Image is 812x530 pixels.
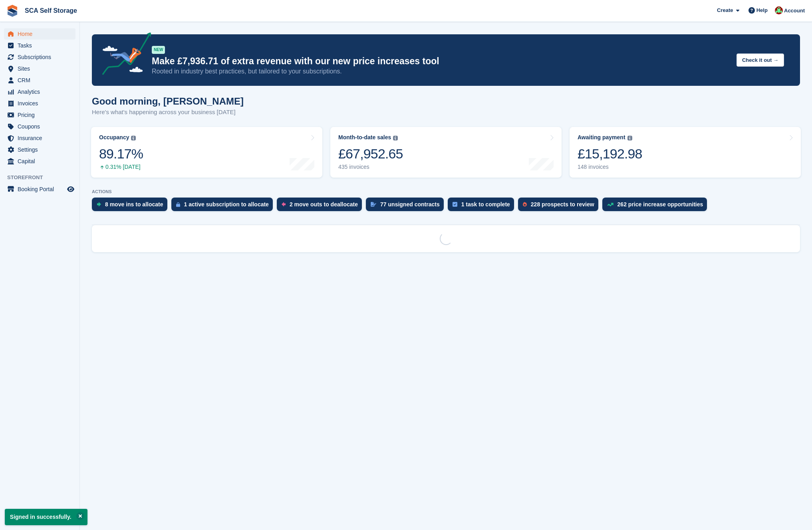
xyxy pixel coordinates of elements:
[570,127,801,178] a: Awaiting payment £15,192.98 148 invoices
[627,136,632,140] img: icon-info-grey-7440780725fd019a000dd9b08b2336e03edf1995a4989e88bcd33f0948082b44.svg
[4,86,75,97] a: menu
[152,67,730,76] p: Rooted in industry best practices, but tailored to your subscriptions.
[95,32,151,78] img: price-adjustments-announcement-icon-8257ccfd72463d97f412b2fc003d46551f7dbcb40ab6d574587a9cd5c0d94...
[578,146,642,162] div: £15,192.98
[4,144,75,155] a: menu
[97,202,101,207] img: move_ins_to_allocate_icon-fdf77a2bb77ea45bf5b3d319d69a93e2d87916cf1d5bf7949dd705db3b84f3ca.svg
[92,189,800,194] p: ACTIONS
[92,96,244,107] h1: Good morning, [PERSON_NAME]
[18,51,66,63] span: Subscriptions
[18,98,66,109] span: Invoices
[578,164,642,170] div: 148 invoices
[171,198,277,215] a: 1 active subscription to allocate
[330,127,562,178] a: Month-to-date sales £67,952.65 435 invoices
[131,136,136,140] img: icon-info-grey-7440780725fd019a000dd9b08b2336e03edf1995a4989e88bcd33f0948082b44.svg
[99,164,143,170] div: 0.31% [DATE]
[99,146,143,162] div: 89.17%
[756,6,768,14] span: Help
[6,5,18,17] img: stora-icon-8386f47178a22dfd0bd8f6a31ec36ba5ce8667c1dd55bd0f319d3a0aa187defe.svg
[4,156,75,167] a: menu
[4,75,75,86] a: menu
[282,202,286,207] img: move_outs_to_deallocate_icon-f764333ba52eb49d3ac5e1228854f67142a1ed5810a6f6cc68b1a99e826820c5.svg
[152,55,730,67] p: Make £7,936.71 of extra revenue with our new price increases tool
[18,86,66,97] span: Analytics
[737,53,784,67] button: Check it out →
[105,201,163,208] div: 8 move ins to allocate
[66,184,75,194] a: Preview store
[380,201,440,208] div: 77 unsigned contracts
[18,109,66,121] span: Pricing
[578,134,625,141] div: Awaiting payment
[184,201,269,208] div: 1 active subscription to allocate
[290,201,358,208] div: 2 move outs to deallocate
[717,6,733,14] span: Create
[784,7,805,15] span: Account
[4,40,75,51] a: menu
[22,4,80,17] a: SCA Self Storage
[18,28,66,40] span: Home
[7,174,79,182] span: Storefront
[602,198,711,215] a: 262 price increase opportunities
[92,108,244,117] p: Here's what's happening across your business [DATE]
[4,184,75,195] a: menu
[4,132,75,144] a: menu
[18,156,66,167] span: Capital
[4,51,75,63] a: menu
[91,127,322,178] a: Occupancy 89.17% 0.31% [DATE]
[18,63,66,74] span: Sites
[18,121,66,132] span: Coupons
[18,132,66,144] span: Insurance
[176,202,180,207] img: active_subscription_to_allocate_icon-d502201f5373d7db506a760aba3b589e785aa758c864c3986d89f69b8ff3...
[518,198,602,215] a: 228 prospects to review
[338,134,391,141] div: Month-to-date sales
[99,134,129,141] div: Occupancy
[371,202,376,207] img: contract_signature_icon-13c848040528278c33f63329250d36e43548de30e8caae1d1a13099fd9432cc5.svg
[18,144,66,155] span: Settings
[277,198,366,215] a: 2 move outs to deallocate
[366,198,448,215] a: 77 unsigned contracts
[338,164,403,170] div: 435 invoices
[461,201,510,208] div: 1 task to complete
[4,28,75,40] a: menu
[18,40,66,51] span: Tasks
[4,63,75,74] a: menu
[4,98,75,109] a: menu
[152,46,165,54] div: NEW
[523,202,527,207] img: prospect-51fa495bee0391a8d652442698ab0144808aea92771e9ea1ae160a38d050c398.svg
[92,198,171,215] a: 8 move ins to allocate
[448,198,518,215] a: 1 task to complete
[531,201,594,208] div: 228 prospects to review
[775,6,783,14] img: Dale Chapman
[18,184,66,195] span: Booking Portal
[4,109,75,121] a: menu
[617,201,703,208] div: 262 price increase opportunities
[4,121,75,132] a: menu
[338,146,403,162] div: £67,952.65
[393,136,398,140] img: icon-info-grey-7440780725fd019a000dd9b08b2336e03edf1995a4989e88bcd33f0948082b44.svg
[18,75,66,86] span: CRM
[453,202,457,207] img: task-75834270c22a3079a89374b754ae025e5fb1db73e45f91037f5363f120a921f8.svg
[607,203,613,206] img: price_increase_opportunities-93ffe204e8149a01c8c9dc8f82e8f89637d9d84a8eef4429ea346261dce0b2c0.svg
[5,509,87,525] p: Signed in successfully.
